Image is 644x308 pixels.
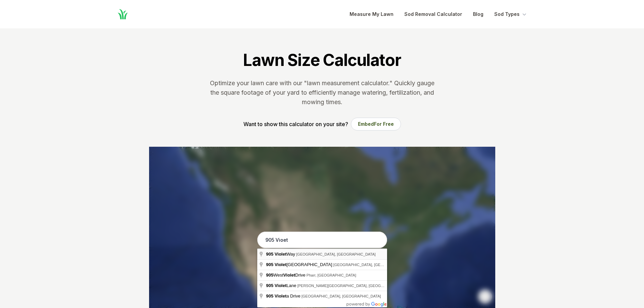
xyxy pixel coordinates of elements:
span: [GEOGRAPHIC_DATA], [GEOGRAPHIC_DATA] [302,294,381,298]
span: Violet [275,252,286,257]
span: 905 [266,283,273,288]
a: Sod Removal Calculator [404,10,462,18]
span: Violet [275,283,286,288]
a: Blog [473,10,483,18]
span: [GEOGRAPHIC_DATA], [GEOGRAPHIC_DATA] [296,252,376,256]
p: Want to show this calculator on your site? [243,120,348,128]
a: Measure My Lawn [350,10,393,18]
span: 905 [266,293,273,299]
span: Violet [275,293,286,299]
span: [GEOGRAPHIC_DATA], [GEOGRAPHIC_DATA] [333,263,413,267]
span: 905 [266,252,273,257]
span: 905 [266,262,273,267]
span: West Drive [266,273,307,278]
span: Violet [283,273,295,278]
span: Way [266,252,296,257]
span: Lane [266,283,297,288]
p: Optimize your lawn care with our "lawn measurement calculator." Quickly gauge the square footage ... [209,78,436,107]
h1: Lawn Size Calculator [243,50,401,70]
span: Pharr, [GEOGRAPHIC_DATA] [307,273,356,277]
button: Sod Types [494,10,528,18]
span: Violet [275,262,286,267]
button: EmbedFor Free [351,118,401,131]
span: For Free [374,121,394,127]
input: Enter your address to get started [257,232,387,248]
span: 905 [266,273,273,278]
span: [PERSON_NAME][GEOGRAPHIC_DATA], [GEOGRAPHIC_DATA] [297,284,407,288]
span: [GEOGRAPHIC_DATA] [266,262,333,267]
span: a Drive [266,293,302,299]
